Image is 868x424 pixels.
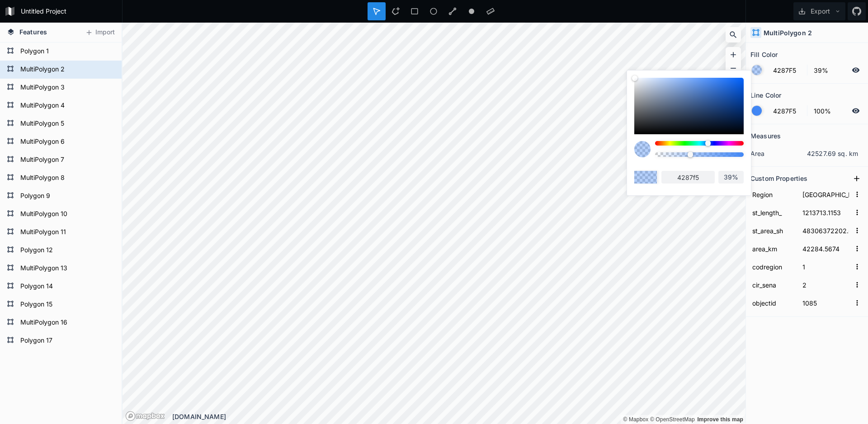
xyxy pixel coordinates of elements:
button: Import [80,25,119,40]
input: Empty [801,224,851,237]
a: Map feedback [697,416,743,423]
input: Empty [801,242,851,255]
h2: Custom Properties [750,171,807,185]
a: Mapbox logo [125,411,165,421]
dt: area [750,149,807,158]
input: Empty [801,206,851,219]
input: Name [750,224,796,237]
input: Name [750,278,796,292]
button: Export [793,2,845,20]
input: Empty [801,278,851,292]
input: Name [750,296,796,310]
input: Empty [801,296,851,310]
h4: MultiPolygon 2 [764,28,812,38]
div: [DOMAIN_NAME] [172,412,745,421]
input: Name [750,188,796,201]
a: OpenStreetMap [650,416,695,423]
input: Empty [801,188,851,201]
span: Features [19,27,47,37]
input: Name [750,260,796,273]
a: Mapbox [623,416,648,423]
input: Empty [801,260,851,273]
dd: 42527.69 sq. km [807,149,863,158]
h2: Measures [750,129,781,143]
h2: Fill Color [750,47,778,61]
input: Name [750,206,796,219]
h2: Line Color [750,88,781,102]
input: Name [750,242,796,255]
